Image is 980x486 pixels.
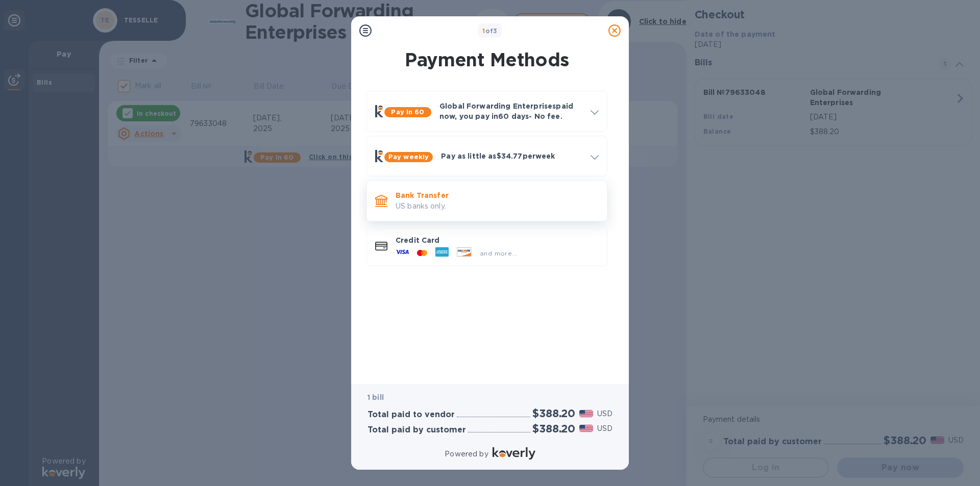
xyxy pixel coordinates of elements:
p: Global Forwarding Enterprises paid now, you pay in 60 days - No fee. [439,101,582,121]
b: Pay in 60 [391,108,424,116]
p: USD [597,423,612,434]
p: Bank Transfer [396,190,599,200]
b: Pay weekly [388,153,429,161]
span: and more... [480,249,517,257]
b: of 3 [482,27,498,35]
p: US banks only. [396,201,599,212]
b: 1 bill [367,393,384,401]
p: Credit Card [396,235,599,245]
img: USD [579,425,593,432]
h2: $388.20 [532,407,575,420]
span: 1 [482,27,485,35]
p: Pay as little as $34.77 per week [441,151,582,161]
h2: $388.20 [532,422,575,435]
img: Logo [493,447,535,459]
p: Powered by [445,449,488,459]
h1: Payment Methods [364,49,609,70]
p: USD [597,408,612,419]
h3: Total paid by customer [367,425,466,435]
h3: Total paid to vendor [367,410,455,420]
img: USD [579,410,593,417]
